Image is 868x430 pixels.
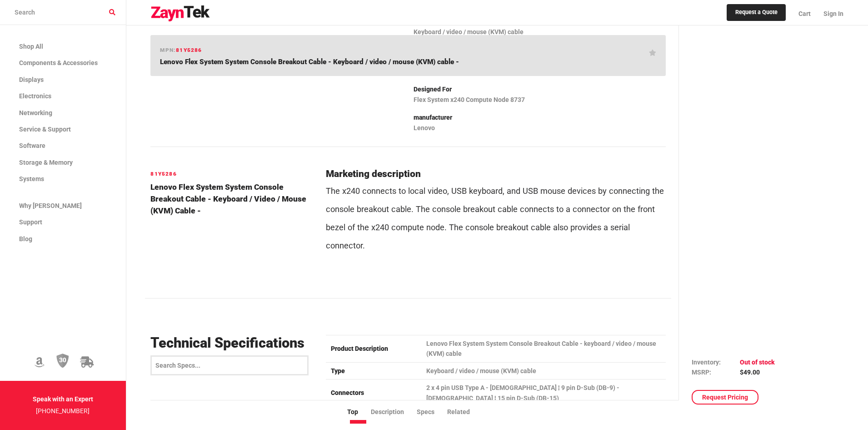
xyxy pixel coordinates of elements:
[740,358,775,365] span: Out of stock
[150,335,315,352] h3: Technical Specifications
[19,126,71,133] span: Service & Support
[326,379,421,407] td: Connectors
[33,395,93,403] strong: Speak with an Expert
[150,170,315,178] h6: 81Y5286
[19,142,45,149] span: Software
[740,367,775,377] td: $49.00
[414,94,666,106] p: Flex System x240 Compute Node 8737
[176,47,202,53] span: 81Y5286
[150,181,315,217] h4: Lenovo Flex System System Console Breakout Cable - Keyboard / video / mouse (KVM) cable -
[792,2,817,25] a: Cart
[160,58,459,66] span: Lenovo Flex System System Console Breakout Cable - Keyboard / video / mouse (KVM) cable -
[421,379,666,407] td: 2 x 4 pin USB Type A - [DEMOGRAPHIC_DATA] ¦ 9 pin D-Sub (DB-9) - [DEMOGRAPHIC_DATA] ¦ 15 pin D-Su...
[692,367,740,377] td: MSRP
[414,26,666,38] p: Keyboard / video / mouse (KVM) cable
[19,235,32,243] span: Blog
[150,355,309,376] input: Search Specs...
[19,218,42,226] span: Support
[19,59,98,66] span: Components & Accessories
[371,407,417,417] li: Description
[347,407,371,417] li: Top
[414,84,666,96] p: Designed For
[326,335,421,363] td: Product Description
[421,362,666,379] td: Keyboard / video / mouse (KVM) cable
[150,5,210,22] img: logo
[447,407,483,417] li: Related
[19,43,43,50] span: Shop All
[19,109,52,116] span: Networking
[19,202,82,209] span: Why [PERSON_NAME]
[19,76,44,83] span: Displays
[56,353,69,369] img: 30 Day Return Policy
[692,390,758,405] a: Request Pricing
[417,407,447,417] li: Specs
[817,2,843,25] a: Sign In
[326,182,666,255] p: The x240 connects to local video, USB keyboard, and USB mouse devices by connecting the console b...
[160,46,202,55] h6: mpn:
[19,92,51,100] span: Electronics
[727,4,786,21] a: Request a Quote
[326,362,421,379] td: Type
[36,407,90,415] a: [PHONE_NUMBER]
[798,10,811,17] span: Cart
[414,112,666,124] p: manufacturer
[19,159,73,166] span: Storage & Memory
[414,122,666,134] p: Lenovo
[326,169,666,180] h2: Marketing description
[421,335,666,363] td: Lenovo Flex System System Console Breakout Cable - keyboard / video / mouse (KVM) cable
[692,357,740,367] td: Inventory
[19,175,44,182] span: Systems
